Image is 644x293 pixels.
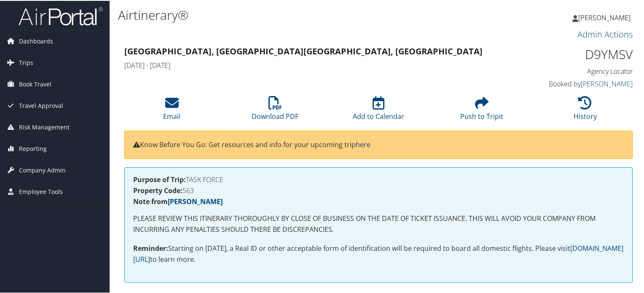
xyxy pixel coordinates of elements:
p: PLEASE REVIEW THIS ITINERARY THOROUGHLY BY CLOSE OF BUSINESS ON THE DATE OF TICKET ISSUANCE. THIS... [133,212,624,234]
strong: Reminder: [133,243,168,252]
span: Book Travel [19,73,51,94]
span: Travel Approval [19,94,63,116]
a: here [356,139,370,148]
p: Starting on [DATE], a Real ID or other acceptable form of identification will be required to boar... [133,242,624,264]
a: Download PDF [252,100,298,120]
span: [PERSON_NAME] [578,12,631,22]
a: Email [163,100,180,120]
h4: [DATE] - [DATE] [124,60,502,69]
h1: D9YMSV [515,45,633,62]
a: Add to Calendar [353,100,404,120]
a: History [574,100,597,120]
span: Employee Tools [19,180,63,202]
h1: Airtinerary® [118,5,465,23]
strong: Purpose of Trip: [133,174,186,183]
strong: [GEOGRAPHIC_DATA], [GEOGRAPHIC_DATA] [GEOGRAPHIC_DATA], [GEOGRAPHIC_DATA] [124,45,483,56]
a: [PERSON_NAME] [581,78,633,88]
h4: 563 [133,186,624,193]
strong: Property Code: [133,185,182,194]
a: [DOMAIN_NAME][URL] [133,243,623,263]
a: Admin Actions [577,28,633,39]
a: [PERSON_NAME] [168,196,223,205]
strong: Note from [133,196,223,205]
img: airportal-logo.png [19,5,103,25]
span: Reporting [19,137,47,159]
h4: Agency Locator [515,66,633,75]
span: Dashboards [19,30,53,51]
span: Risk Management [19,116,70,137]
span: Company Admin [19,159,66,180]
h4: TASK FORCE [133,175,624,182]
h4: Booked by [515,78,633,88]
p: Know Before You Go: Get resources and info for your upcoming trip [133,139,624,150]
span: Trips [19,51,33,73]
a: Push to Tripit [460,100,503,120]
a: [PERSON_NAME] [572,4,639,30]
